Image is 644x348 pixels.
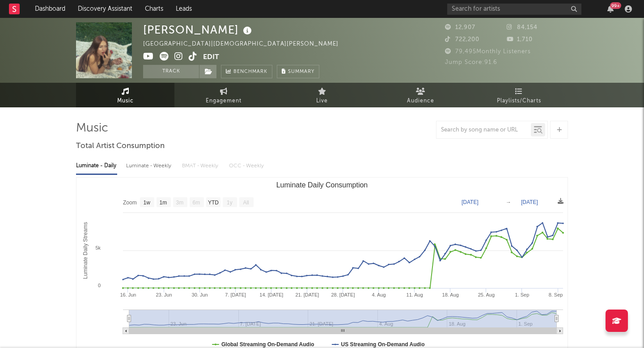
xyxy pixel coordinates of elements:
text: 3m [176,199,184,206]
a: Playlists/Charts [470,83,568,107]
text: 28. [DATE] [331,292,355,297]
text: 7. [DATE] [225,292,246,297]
span: 12,907 [445,25,475,30]
a: Music [76,83,174,107]
a: Audience [371,83,470,107]
text: YTD [208,199,219,206]
text: 1y [227,199,233,206]
span: Live [316,96,328,106]
text: 1w [144,199,151,206]
span: Summary [288,69,314,74]
div: [GEOGRAPHIC_DATA] | [DEMOGRAPHIC_DATA][PERSON_NAME] [143,39,349,50]
text: 0 [98,283,101,288]
a: Live [273,83,371,107]
button: Track [143,65,199,78]
span: Jump Score: 91.6 [445,59,497,65]
button: Edit [203,52,219,63]
text: 16. Jun [120,292,136,297]
text: 25. Aug [478,292,495,297]
span: Audience [407,96,434,106]
input: Search by song name or URL [436,127,531,134]
text: [DATE] [521,199,538,205]
text: Luminate Daily Streams [82,222,89,279]
text: 1m [160,199,167,206]
span: 84,154 [507,25,538,30]
text: 14. [DATE] [259,292,283,297]
div: Luminate - Daily [76,158,117,174]
span: Total Artist Consumption [76,141,165,152]
text: 1. Sep [515,292,530,297]
button: Summary [277,65,319,78]
text: 5k [95,245,101,250]
span: Engagement [206,96,241,106]
text: 23. Jun [156,292,172,297]
text: 18. Aug [442,292,459,297]
a: Engagement [174,83,273,107]
div: [PERSON_NAME] [143,22,254,37]
span: Playlists/Charts [497,96,541,106]
text: Luminate Daily Consumption [276,181,368,189]
text: 21. [DATE] [295,292,319,297]
input: Search for artists [447,4,581,15]
text: 4. Aug [372,292,386,297]
span: 79,495 Monthly Listeners [445,49,531,55]
text: 8. Sep [549,292,563,297]
text: [DATE] [462,199,479,205]
text: 30. Jun [192,292,208,297]
text: → [506,199,511,205]
text: 11. Aug [407,292,423,297]
text: US Streaming On-Demand Audio [341,341,425,348]
button: 99+ [607,5,614,13]
span: Music [117,96,134,106]
div: 99 + [610,2,621,9]
text: Zoom [123,199,137,206]
text: 6m [193,199,200,206]
a: Benchmark [221,65,272,78]
span: 1,710 [507,37,533,42]
div: Luminate - Weekly [126,158,173,174]
text: Global Streaming On-Demand Audio [221,341,314,348]
text: All [243,199,249,206]
span: Benchmark [233,67,267,77]
span: 722,200 [445,37,479,42]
